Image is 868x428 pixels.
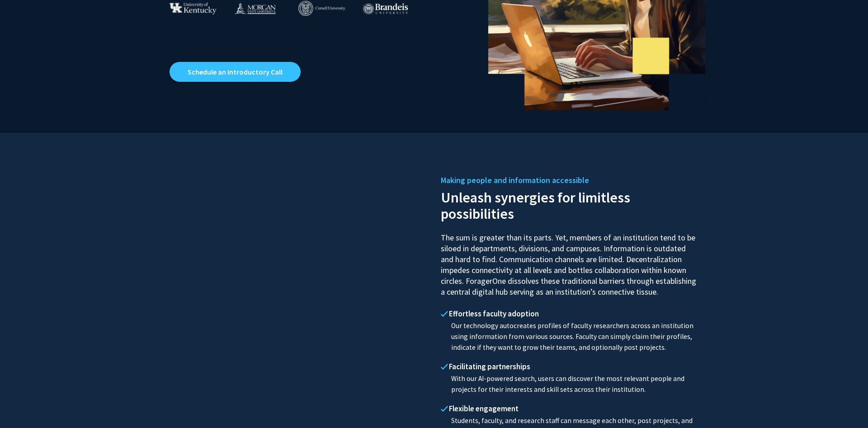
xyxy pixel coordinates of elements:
h4: Facilitating partnerships [441,362,698,371]
p: The sum is greater than its parts. Yet, members of an institution tend to be siloed in department... [441,224,698,297]
p: With our AI-powered search, users can discover the most relevant people and projects for their in... [441,373,698,395]
p: Our technology autocreates profiles of faculty researchers across an institution using informatio... [441,320,698,353]
img: Brandeis University [363,3,408,14]
img: Morgan State University [234,2,276,14]
h5: Making people and information accessible [441,174,698,187]
a: Opens in a new tab [170,62,301,82]
iframe: Chat [7,387,38,421]
img: University of Kentucky [170,2,217,14]
h4: Flexible engagement [441,404,698,413]
h2: Unleash synergies for limitless possibilities [441,187,698,222]
img: Cornell University [298,1,345,16]
h4: Effortless faculty adoption [441,309,698,318]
